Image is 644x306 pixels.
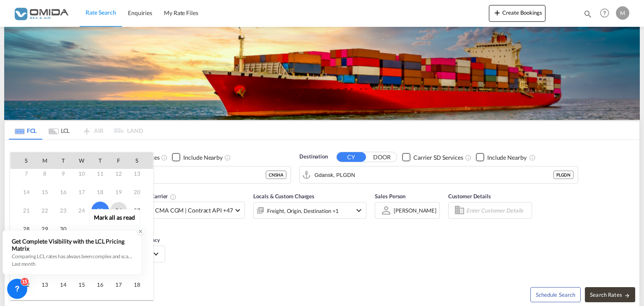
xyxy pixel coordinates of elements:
[54,183,73,201] td: Tuesday September 16 2025
[10,220,153,239] tr: Week 5
[91,164,109,183] td: Thursday September 11 2025
[10,201,153,220] tr: Week 4
[110,202,127,219] span: 26
[18,220,35,237] span: 28
[54,275,73,294] td: Tuesday October 14 2025
[55,276,72,293] span: 14
[73,183,91,201] td: Wednesday September 17 2025
[54,164,73,183] td: Tuesday September 9 2025
[109,275,128,294] td: Friday October 17 2025
[73,275,91,294] td: Wednesday October 15 2025
[128,183,153,201] td: Saturday September 20 2025
[129,202,145,219] span: 27
[10,220,36,239] td: Sunday September 28 2025
[91,183,109,201] td: Thursday September 18 2025
[73,276,90,293] span: 15
[36,276,53,293] span: 13
[54,152,73,169] th: T
[54,220,73,239] td: Tuesday September 30 2025
[36,183,54,201] td: Monday September 15 2025
[10,201,36,220] td: Sunday September 21 2025
[10,152,36,169] th: S
[92,276,109,293] span: 16
[73,201,91,220] td: Wednesday September 24 2025
[91,152,109,169] th: T
[10,164,153,183] tr: Week 2
[128,164,153,183] td: Saturday September 13 2025
[36,164,54,183] td: Monday September 8 2025
[10,183,36,201] td: Sunday September 14 2025
[10,164,36,183] td: Sunday September 7 2025
[10,275,153,294] tr: Week 3
[10,275,36,294] td: Sunday October 12 2025
[73,152,91,169] th: W
[55,220,72,237] span: 30
[54,201,73,220] td: Tuesday September 23 2025
[128,275,153,294] td: Saturday October 18 2025
[109,152,128,169] th: F
[36,220,54,239] td: Monday September 29 2025
[109,183,128,201] td: Friday September 19 2025
[109,201,128,220] td: Friday September 26 2025
[128,152,153,169] th: S
[10,152,153,300] md-calendar: Calendar
[91,275,109,294] td: Thursday October 16 2025
[36,220,53,237] span: 29
[73,164,91,183] td: Wednesday September 10 2025
[10,183,153,201] tr: Week 3
[36,275,54,294] td: Monday October 13 2025
[91,202,109,219] span: 25
[36,152,54,169] th: M
[110,276,127,293] span: 17
[109,164,128,183] td: Friday September 12 2025
[18,276,35,293] span: 12
[129,276,145,293] span: 18
[128,201,153,220] td: Saturday September 27 2025
[91,201,109,220] td: Thursday September 25 2025
[36,201,54,220] td: Monday September 22 2025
